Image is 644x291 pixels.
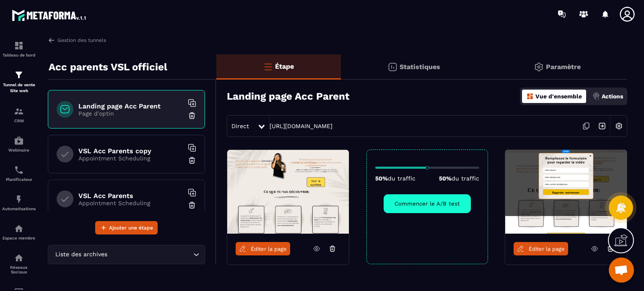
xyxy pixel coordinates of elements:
a: automationsautomationsAutomatisations [2,188,36,217]
p: Automatisations [2,206,36,211]
p: 50% [439,175,479,182]
img: arrow-next.bcc2205e.svg [594,118,610,134]
img: bars-o.4a397970.svg [263,62,273,72]
img: formation [14,41,24,51]
img: trash [188,156,196,165]
img: automations [14,224,24,234]
p: Tunnel de vente Site web [2,82,36,94]
p: 50% [375,175,415,182]
p: Page d'optin [78,110,183,117]
div: Ouvrir le chat [609,258,634,283]
p: Réseaux Sociaux [2,265,36,274]
span: Éditer la page [529,246,565,252]
button: Ajouter une étape [95,221,158,234]
img: logo [12,8,87,23]
a: formationformationTableau de bord [2,34,36,64]
img: setting-w.858f3a88.svg [611,118,627,134]
img: stats.20deebd0.svg [387,62,397,72]
p: Appointment Scheduling [78,200,183,206]
p: Statistiques [400,63,440,71]
h6: VSL Acc Parents copy [78,147,183,155]
p: Actions [602,93,623,100]
a: automationsautomationsEspace membre [2,217,36,247]
p: Étape [275,62,294,70]
span: Éditer la page [251,246,287,252]
a: formationformationTunnel de vente Site web [2,64,36,100]
p: Vue d'ensemble [535,93,582,100]
span: du traffic [388,175,415,182]
img: arrow [48,36,55,44]
input: Search for option [109,250,191,259]
p: Acc parents VSL officiel [49,59,167,75]
h6: Landing page Acc Parent [78,102,183,110]
button: Commencer le A/B test [384,194,471,213]
p: Espace membre [2,236,36,240]
img: image [505,150,627,234]
img: scheduler [14,165,24,175]
a: social-networksocial-networkRéseaux Sociaux [2,247,36,281]
img: actions.d6e523a2.png [592,93,600,100]
span: du traffic [452,175,479,182]
img: image [227,150,349,234]
a: Gestion des tunnels [48,36,106,44]
img: automations [14,136,24,146]
span: Direct [231,123,249,129]
p: Planificateur [2,177,36,182]
img: trash [188,201,196,209]
p: Paramètre [546,63,581,71]
p: CRM [2,118,36,123]
h6: VSL Acc Parents [78,192,183,200]
img: social-network [14,253,24,263]
div: Search for option [48,245,205,264]
img: formation [14,106,24,116]
p: Tableau de bord [2,53,36,57]
p: Webinaire [2,148,36,152]
a: formationformationCRM [2,100,36,129]
span: Liste des archives [53,250,109,259]
img: automations [14,194,24,204]
a: [URL][DOMAIN_NAME] [270,123,332,129]
img: setting-gr.5f69749f.svg [534,62,544,72]
h3: Landing page Acc Parent [227,90,349,102]
a: automationsautomationsWebinaire [2,129,36,159]
img: trash [188,111,196,120]
a: Éditer la page [514,242,568,255]
span: Ajouter une étape [109,224,153,232]
a: Éditer la page [236,242,290,255]
p: Appointment Scheduling [78,155,183,162]
img: formation [14,70,24,80]
img: dashboard-orange.40269519.svg [526,93,534,100]
a: schedulerschedulerPlanificateur [2,159,36,188]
